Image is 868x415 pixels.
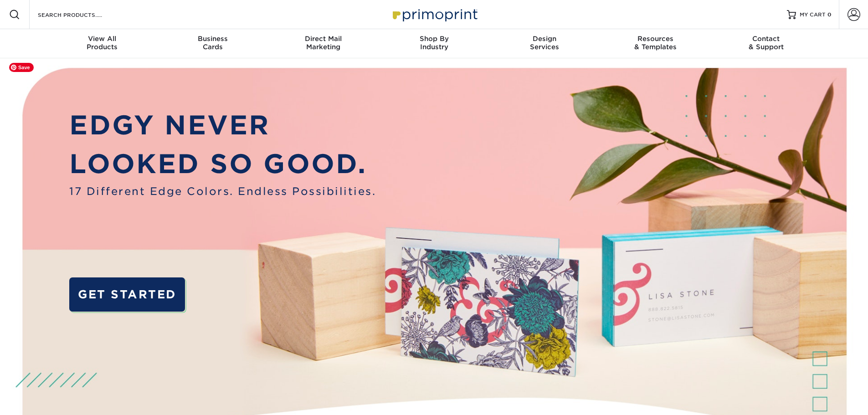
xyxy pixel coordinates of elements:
div: & Support [711,35,822,51]
span: Contact [711,35,822,43]
a: DesignServices [489,29,600,58]
div: Marketing [268,35,379,51]
img: Primoprint [389,5,480,24]
span: Direct Mail [268,35,379,43]
a: GET STARTED [69,277,185,312]
span: Business [157,35,268,43]
span: Shop By [379,35,489,43]
div: Products [47,35,158,51]
a: BusinessCards [157,29,268,58]
a: Direct MailMarketing [268,29,379,58]
div: Industry [379,35,489,51]
div: Cards [157,35,268,51]
p: EDGY NEVER [69,106,376,145]
p: LOOKED SO GOOD. [69,144,376,184]
input: SEARCH PRODUCTS..... [37,9,126,20]
a: View AllProducts [47,29,158,58]
span: Save [9,63,34,72]
div: & Templates [600,35,711,51]
a: Shop ByIndustry [379,29,489,58]
span: MY CART [800,11,826,19]
div: Services [489,35,600,51]
span: Resources [600,35,711,43]
span: Design [489,35,600,43]
a: Contact& Support [711,29,822,58]
span: 0 [827,11,832,18]
a: Resources& Templates [600,29,711,58]
span: View All [47,35,158,43]
span: 17 Different Edge Colors. Endless Possibilities. [69,184,376,199]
